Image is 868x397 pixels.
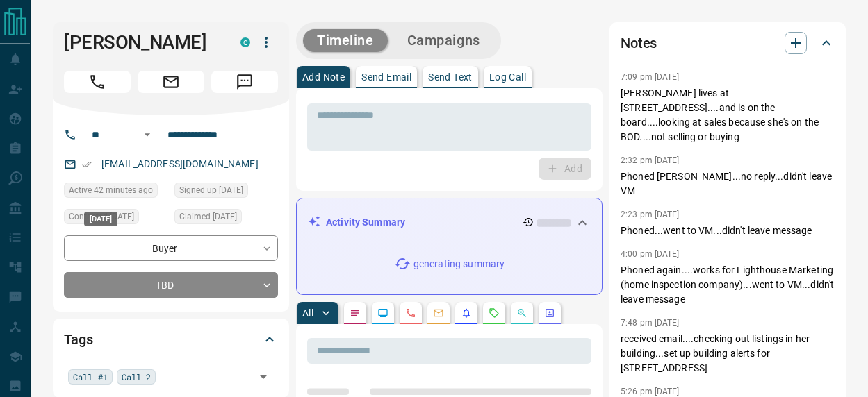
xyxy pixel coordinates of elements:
[64,328,92,350] h2: Tags
[544,307,555,319] svg: Agent Actions
[302,72,345,82] p: Add Note
[179,183,243,197] span: Signed up [DATE]
[64,31,220,53] h1: [PERSON_NAME]
[621,210,680,219] p: 2:23 pm [DATE]
[326,215,405,230] p: Activity Summary
[174,183,278,202] div: Tue Sep 28 2021
[621,26,835,60] div: Notes
[139,126,156,143] button: Open
[64,235,278,261] div: Buyer
[405,307,416,319] svg: Calls
[240,37,250,47] div: condos.ca
[73,370,108,384] span: Call #1
[361,72,411,82] p: Send Email
[64,272,278,298] div: TBD
[621,318,680,328] p: 7:48 pm [DATE]
[621,86,835,144] p: [PERSON_NAME] lives at [STREET_ADDRESS]....and is on the board....looking at sales because she's ...
[138,71,204,93] span: Email
[516,307,527,319] svg: Opportunities
[433,307,444,319] svg: Emails
[211,71,278,93] span: Message
[621,332,835,375] p: received email....checking out listings in her building...set up building alerts for [STREET_ADDR...
[621,249,680,259] p: 4:00 pm [DATE]
[302,308,313,318] p: All
[64,323,278,356] div: Tags
[64,209,167,228] div: Wed Aug 21 2024
[489,72,526,82] p: Log Call
[621,223,835,238] p: Phoned...went to VM...didn't leave message
[69,210,134,223] span: Contacted [DATE]
[393,29,494,52] button: Campaigns
[413,257,505,271] p: generating summary
[621,169,835,198] p: Phoned [PERSON_NAME]...no reply...didn't leave VM
[84,212,117,226] div: [DATE]
[621,263,835,307] p: Phoned again....works for Lighthouse Marketing (home inspection company)...went to VM...didn't le...
[82,160,92,169] svg: Email Verified
[179,210,237,223] span: Claimed [DATE]
[621,155,680,165] p: 2:32 pm [DATE]
[428,72,473,82] p: Send Text
[621,32,657,54] h2: Notes
[350,307,361,319] svg: Notes
[303,29,388,52] button: Timeline
[254,367,273,387] button: Open
[64,183,167,202] div: Fri Aug 15 2025
[64,71,131,93] span: Call
[621,387,680,396] p: 5:26 pm [DATE]
[69,183,153,197] span: Active 42 minutes ago
[101,158,259,169] a: [EMAIL_ADDRESS][DOMAIN_NAME]
[621,72,680,82] p: 7:09 pm [DATE]
[377,307,388,319] svg: Lead Browsing Activity
[461,307,472,319] svg: Listing Alerts
[308,210,591,235] div: Activity Summary
[174,209,278,228] div: Tue Dec 07 2021
[489,307,500,319] svg: Requests
[122,370,152,384] span: Call 2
